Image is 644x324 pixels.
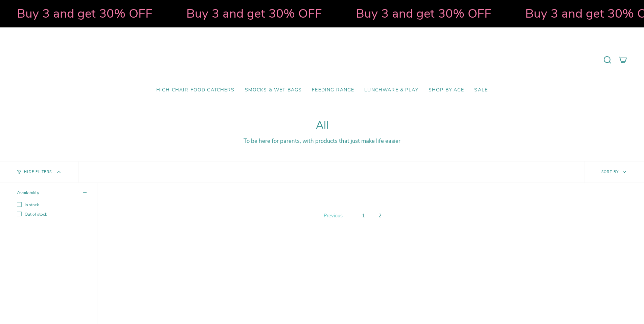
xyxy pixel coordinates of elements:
span: To be here for parents, with products that just make life easier [244,137,400,145]
span: High Chair Food Catchers [156,87,235,93]
summary: Availability [17,190,87,198]
strong: Buy 3 and get 30% OFF [184,5,319,22]
label: In stock [17,202,87,208]
a: SALE [469,82,493,98]
span: Hide Filters [24,170,52,174]
a: Shop by Age [423,82,469,98]
strong: Buy 3 and get 30% OFF [353,5,489,22]
label: Out of stock [17,212,87,217]
span: Sort by [601,169,619,174]
span: Feeding Range [312,87,354,93]
strong: Buy 3 and get 30% OFF [14,5,150,22]
button: Sort by [584,161,644,182]
span: Smocks & Wet Bags [245,87,302,93]
span: Shop by Age [429,87,464,93]
span: Lunchware & Play [364,87,418,93]
span: Previous [324,212,343,219]
h1: All [17,119,627,132]
a: 2 [376,211,384,220]
a: High Chair Food Catchers [151,82,240,98]
span: Availability [17,190,39,196]
span: SALE [474,87,488,93]
a: Mumma’s Little Helpers [264,38,381,82]
a: Lunchware & Play [359,82,423,98]
a: Smocks & Wet Bags [240,82,307,98]
a: 1 [359,211,368,220]
a: Previous [322,211,344,221]
a: Feeding Range [307,82,359,98]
